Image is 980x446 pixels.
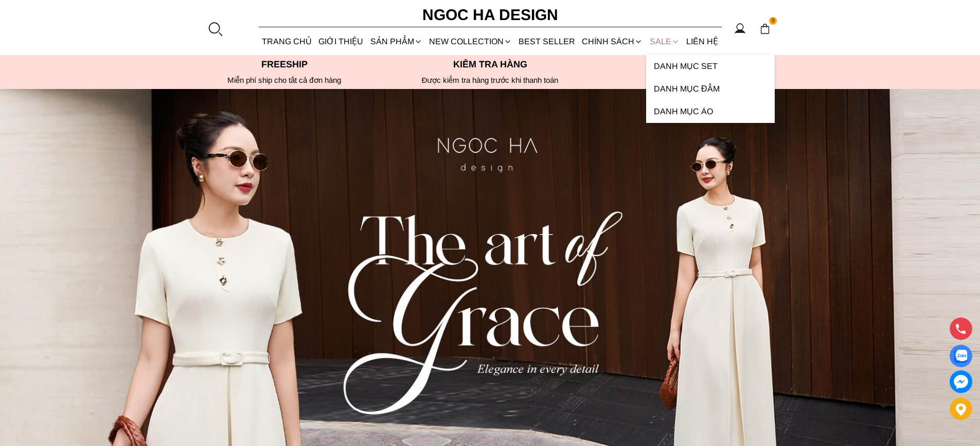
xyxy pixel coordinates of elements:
[646,28,683,55] a: SALE
[683,28,721,55] a: LIÊN HỆ
[182,59,387,70] p: Freeship
[646,100,775,123] a: Danh Mục Áo
[453,59,527,69] font: Kiểm tra hàng
[315,28,367,55] a: GIỚI THIỆU
[646,55,775,78] a: Danh Mục Set
[593,59,799,70] p: Hotline:
[413,3,567,27] a: Ngoc Ha Design
[515,28,579,55] a: BEST SELLER
[425,28,515,55] a: NEW COLLECTION
[646,78,775,100] a: Danh Mục Đầm
[769,17,777,25] span: 0
[950,345,972,367] a: Display image
[950,370,972,393] a: messenger
[259,28,315,55] a: TRANG CHỦ
[182,76,387,85] div: Miễn phí ship cho tất cả đơn hàng
[579,28,646,55] div: Chính sách
[387,76,593,85] p: Được kiểm tra hàng trước khi thanh toán
[593,76,799,85] h6: Độc quyền tại website
[954,350,967,363] img: Display image
[759,23,771,34] img: img-CART-ICON-ksit0nf1
[367,28,425,55] div: SẢN PHẨM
